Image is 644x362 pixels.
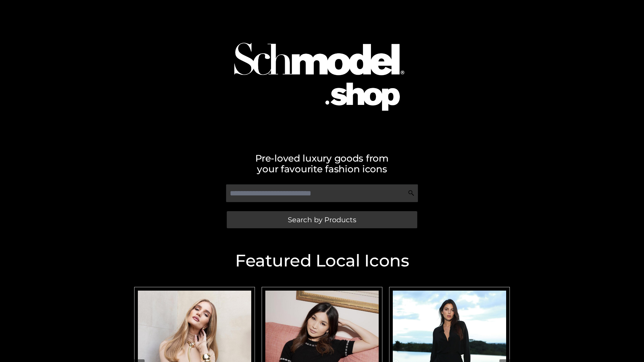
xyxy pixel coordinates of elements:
a: Search by Products [227,211,417,228]
span: Search by Products [288,216,356,223]
img: Search Icon [408,190,415,196]
h2: Pre-loved luxury goods from your favourite fashion icons [131,153,513,174]
h2: Featured Local Icons​ [131,252,513,269]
